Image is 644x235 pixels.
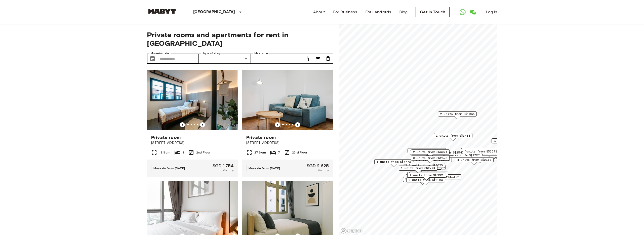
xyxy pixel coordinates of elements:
a: Log in [486,9,497,15]
span: 3 [182,150,184,155]
a: Marketing picture of unit SG-01-027-006-02Previous imagePrevious imagePrivate room[STREET_ADDRESS... [147,70,238,177]
span: SGD 1,754 [213,164,234,168]
div: Map marker [455,157,494,165]
div: Map marker [406,163,445,171]
div: Map marker [406,174,445,182]
button: Previous image [180,122,185,127]
span: [STREET_ADDRESS] [151,140,234,145]
div: Map marker [461,149,499,157]
div: Map marker [434,133,472,141]
span: Private room [246,134,276,140]
span: 23rd Floor [292,150,307,155]
button: Previous image [200,122,205,127]
div: Map marker [407,165,446,173]
div: Map marker [427,150,466,158]
div: Map marker [411,149,450,157]
button: tune [313,54,323,64]
span: 3 units from S$3623 [409,163,443,168]
span: 3 units from S$1985 [410,148,444,153]
button: tune [303,54,313,64]
div: Map marker [407,173,446,181]
span: 1 units from S$3182 [425,175,459,179]
div: Map marker [492,138,530,146]
div: Map marker [443,153,482,161]
span: 3 units from S$2573 [413,156,447,160]
span: 1 units from S$4773 [377,160,411,164]
span: SGD 2,625 [307,164,329,168]
div: Map marker [406,177,445,185]
a: For Business [333,9,357,15]
a: Marketing picture of unit SG-01-108-001-001Previous imagePrevious imagePrivate room[STREET_ADDRES... [242,70,333,177]
button: Choose date [147,54,157,64]
span: Private rooms and apartments for rent in [GEOGRAPHIC_DATA] [147,30,333,48]
span: [STREET_ADDRESS] [246,140,329,145]
div: Map marker [461,148,502,155]
div: Map marker [374,159,413,167]
span: 2 units from S$3024 [413,150,447,154]
button: Previous image [275,122,280,127]
span: 1 units from S$2573 [463,149,497,154]
a: Mapbox logo [341,228,363,234]
div: Map marker [399,166,437,173]
div: Map marker [423,174,461,182]
div: Map marker [410,150,450,158]
span: 4 units from S$2310 [457,158,491,162]
img: Marketing picture of unit SG-01-027-006-02 [147,70,238,130]
a: Open WeChat [468,7,478,17]
span: Monthly [223,168,234,173]
a: Blog [399,9,408,15]
span: 1 units from S$2704 [401,166,435,170]
a: About [313,9,325,15]
span: 2 units from S$2757 [446,153,480,158]
p: [GEOGRAPHIC_DATA] [193,9,235,15]
span: Move-in from [DATE] [153,166,185,170]
div: Map marker [403,177,442,185]
span: 7 [278,150,280,155]
button: tune [323,54,333,64]
button: Previous image [295,122,300,127]
div: Map marker [408,148,446,156]
div: Map marker [409,172,448,179]
span: 1 units from S$4200 [412,172,446,176]
span: 3 units from S$2673 [494,139,528,143]
div: Map marker [407,173,446,180]
span: Move-in from [DATE] [249,166,280,170]
span: Monthly [318,168,329,173]
span: 1 units from S$1418 [436,133,470,138]
div: Map marker [413,157,452,165]
span: Private room [151,134,181,140]
label: Move-in date [150,51,169,56]
div: Map marker [411,155,450,163]
label: Type of stay [203,51,220,56]
span: 1 units from S$2547 [429,150,464,155]
a: Open WhatsApp [458,7,468,17]
div: Map marker [438,111,477,119]
label: Max price [254,51,268,56]
img: Marketing picture of unit SG-01-108-001-001 [242,70,333,130]
span: 18 units from S$1243 [463,148,499,152]
span: 27 Sqm [254,150,266,155]
span: 1 units from S$3381 [410,173,444,177]
span: 2nd Floor [196,150,210,155]
span: 2 units from S$1985 [440,112,474,116]
span: 5 units from S$1680 [405,177,439,182]
img: Habyt [147,9,177,14]
a: Get in Touch [416,7,450,17]
a: For Landlords [365,9,391,15]
span: 19 Sqm [159,150,170,155]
